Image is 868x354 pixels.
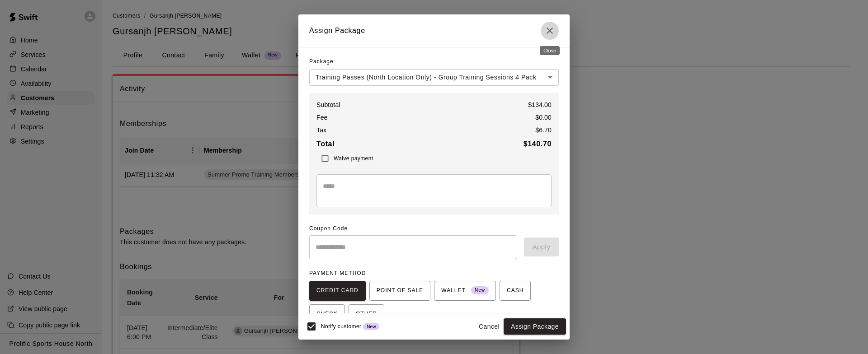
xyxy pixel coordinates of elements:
h2: Assign Package [298,14,570,47]
button: CREDIT CARD [309,281,366,301]
span: Waive payment [334,155,373,162]
button: CHECK [309,304,345,324]
button: Close [541,22,559,40]
span: Package [309,55,334,69]
span: CASH [507,284,524,298]
button: CASH [500,281,531,301]
span: CREDIT CARD [316,284,359,298]
span: Notify customer [321,323,361,330]
b: $ 140.70 [524,140,552,148]
p: Subtotal [316,100,340,109]
span: WALLET [441,284,489,298]
span: POINT OF SALE [377,284,423,298]
b: Total [316,140,335,148]
p: $ 0.00 [535,113,552,122]
p: Fee [316,113,328,122]
span: New [471,284,489,297]
span: PAYMENT METHOD [309,270,366,276]
div: Training Passes (North Location Only) - Group Training Sessions 4 Pack [309,69,559,86]
button: OTHER [349,304,384,324]
button: Assign Package [504,318,566,335]
span: New [363,324,379,329]
button: Cancel [475,318,504,335]
span: CHECK [316,307,338,321]
p: $ 6.70 [535,126,552,135]
p: $ 134.00 [528,100,552,109]
span: Coupon Code [309,222,559,236]
button: WALLET New [434,281,496,301]
p: Tax [316,126,326,135]
button: POINT OF SALE [369,281,430,301]
div: Close [540,46,560,55]
span: OTHER [356,307,377,321]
